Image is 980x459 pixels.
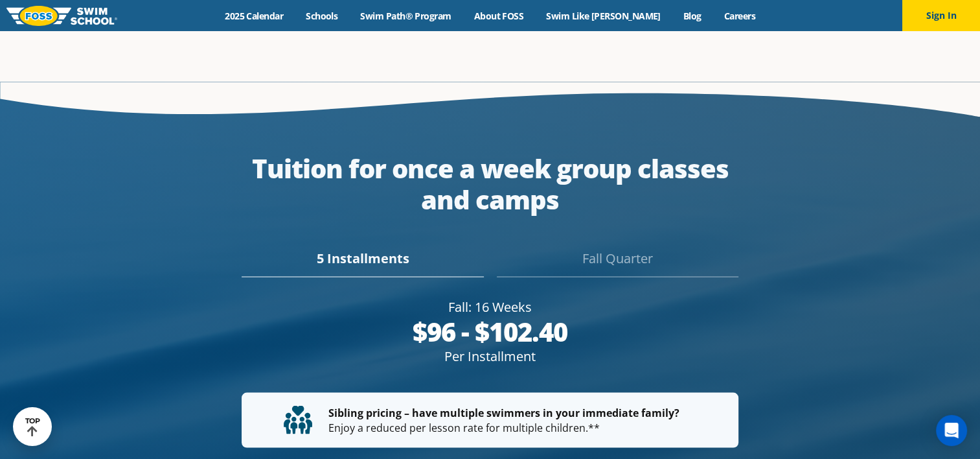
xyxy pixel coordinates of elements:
strong: Sibling pricing – have multiple swimmers in your immediate family? [328,405,679,419]
div: Fall: 16 Weeks [242,298,738,316]
div: TOP [25,417,40,437]
div: Fall Quarter [497,248,738,277]
img: tuition-family-children.svg [284,405,312,434]
div: 5 Installments [242,248,483,277]
div: $96 - $102.40 [242,316,738,347]
a: Schools [295,10,349,22]
a: Careers [712,10,766,22]
div: Tuition for once a week group classes and camps [242,152,738,215]
a: Blog [672,10,712,22]
a: Swim Path® Program [349,10,462,22]
a: 2025 Calendar [214,10,295,22]
a: Swim Like [PERSON_NAME] [535,10,672,22]
a: About FOSS [462,10,535,22]
p: Enjoy a reduced per lesson rate for multiple children.** [284,405,696,434]
img: FOSS Swim School Logo [6,6,117,26]
div: Open Intercom Messenger [936,415,967,446]
div: Per Installment [242,347,738,365]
